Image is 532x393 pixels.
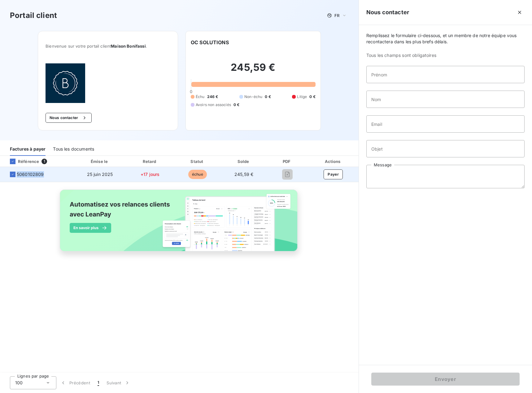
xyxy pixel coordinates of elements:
button: Précédent [56,376,94,389]
span: Bienvenue sur votre portail client . [46,44,170,49]
button: Nous contacter [46,113,91,123]
span: 0 € [233,102,239,108]
img: banner [54,186,304,262]
input: placeholder [366,91,525,108]
div: Actions [309,158,357,164]
input: placeholder [366,115,525,133]
span: 0 € [265,94,271,100]
span: 0 € [309,94,315,100]
span: 5060102809 [17,171,44,177]
span: +17 jours [141,172,159,177]
button: Payer [324,169,343,179]
div: Statut [175,158,220,164]
span: 1 [41,159,47,164]
span: Maison Bonifassi [111,44,146,49]
span: 245,59 € [234,172,253,177]
div: Référence [5,159,39,164]
div: Émise le [75,158,125,164]
span: échue [188,170,207,179]
div: PDF [268,158,307,164]
span: Tous les champs sont obligatoires [366,52,525,58]
span: 246 € [207,94,218,100]
span: 100 [15,380,23,386]
div: Solde [222,158,266,164]
button: 1 [94,376,103,389]
span: Échu [196,94,205,100]
span: 0 [190,89,192,94]
button: Envoyer [371,373,520,386]
div: Tous les documents [53,143,94,156]
div: Retard [127,158,173,164]
span: Avoirs non associés [196,102,231,108]
input: placeholder [366,140,525,157]
button: Suivant [103,376,134,389]
h6: OC SOLUTIONS [191,39,229,46]
span: Non-échu [244,94,262,100]
h3: Portail client [10,10,57,21]
span: 25 juin 2025 [87,172,113,177]
div: Factures à payer [10,143,46,156]
span: 1 [98,380,99,386]
h2: 245,59 € [191,61,316,80]
span: FR [334,13,339,18]
input: placeholder [366,66,525,83]
img: Company logo [46,63,85,103]
span: Litige [297,94,307,100]
span: Remplissez le formulaire ci-dessous, et un membre de notre équipe vous recontactera dans les plus... [366,32,525,45]
h5: Nous contacter [366,8,409,17]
